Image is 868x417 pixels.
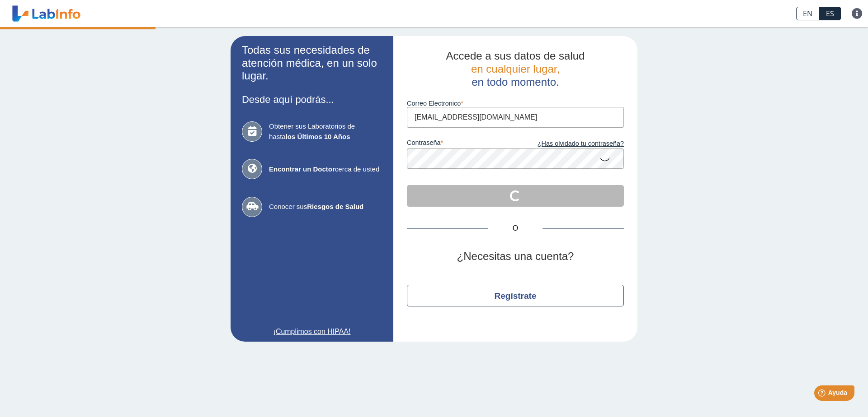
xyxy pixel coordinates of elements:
[242,326,382,337] a: ¡Cumplimos con HIPAA!
[788,382,858,407] iframe: Help widget launcher
[796,7,819,20] a: EN
[407,139,515,149] label: contraseña
[407,250,624,263] h2: ¿Necesitas una cuenta?
[407,100,624,107] label: Correo Electronico
[307,203,363,210] b: Riesgos de Salud
[269,202,382,212] span: Conocer sus
[286,133,350,140] b: los Últimos 10 Años
[269,164,382,175] span: cerca de usted
[242,94,382,105] h3: Desde aquí podrás...
[446,50,585,62] span: Accede a sus datos de salud
[488,223,542,234] span: O
[472,76,559,88] span: en todo momento.
[407,285,624,306] button: Regístrate
[242,44,382,83] h2: Todas sus necesidades de atención médica, en un solo lugar.
[819,7,841,20] a: ES
[269,121,382,142] span: Obtener sus Laboratorios de hasta
[515,139,624,149] a: ¿Has olvidado tu contraseña?
[269,165,335,173] b: Encontrar un Doctor
[471,63,560,75] span: en cualquier lugar,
